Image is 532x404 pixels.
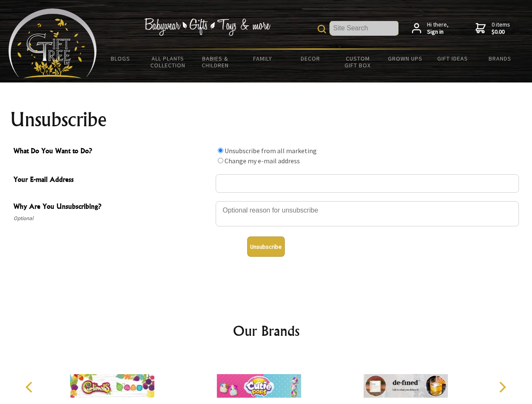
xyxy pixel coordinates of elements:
textarea: Why Are You Unsubscribing? [216,201,519,226]
a: Gift Ideas [429,50,476,67]
button: Previous [21,378,40,396]
span: 0 items [492,21,510,36]
a: BLOGS [97,50,144,67]
button: Unsubscribe [247,237,285,257]
button: Next [493,378,511,396]
span: What Do You Want to Do? [13,146,211,158]
input: What Do You Want to Do? [218,148,223,153]
span: Why Are You Unsubscribing? [13,201,211,213]
a: Hi there,Sign in [412,21,449,36]
label: Unsubscribe from all marketing [225,146,317,155]
input: Your E-mail Address [216,174,519,193]
img: product search [318,25,326,33]
a: All Plants Collection [144,50,192,74]
h2: Our Brands [17,321,516,341]
img: Babyware - Gifts - Toys and more... [8,8,97,78]
a: Custom Gift Box [334,50,382,74]
a: 0 items$0.00 [476,21,510,36]
span: Your E-mail Address [13,174,211,186]
span: Optional [13,213,211,223]
a: Grown Ups [381,50,429,67]
h1: Unsubscribe [10,109,522,130]
a: Decor [286,50,334,67]
a: Family [239,50,287,67]
img: Babywear - Gifts - Toys & more [144,18,270,36]
input: What Do You Want to Do? [218,158,223,163]
a: Babies & Children [192,50,239,74]
span: Hi there, [427,21,449,36]
strong: Sign in [427,28,449,36]
input: Site Search [330,21,398,35]
label: Change my e-mail address [225,157,300,165]
strong: $0.00 [492,28,510,36]
a: Brands [476,50,524,67]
